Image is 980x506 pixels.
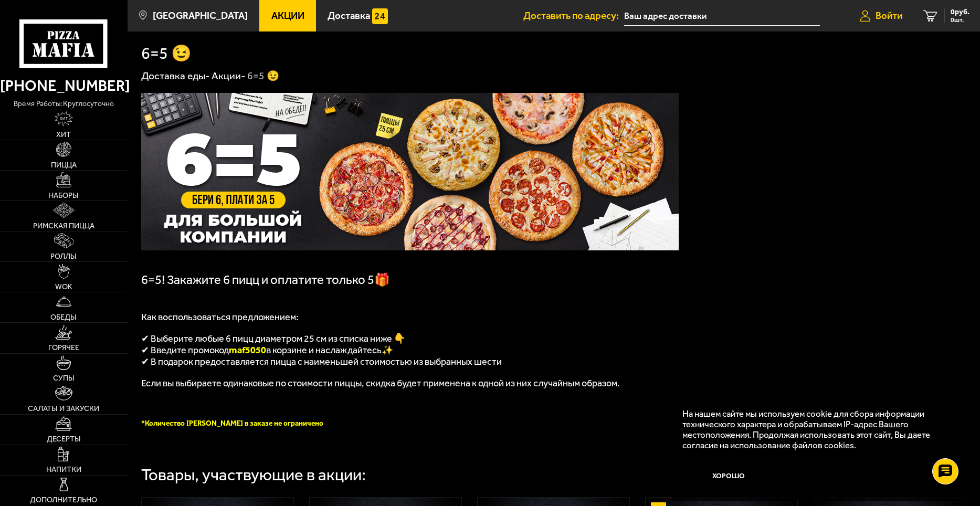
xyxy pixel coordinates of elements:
span: Напитки [46,466,81,473]
span: ✔ Выберите любые 6 пицц диаметром 25 см из списка ниже 👇 [141,333,405,344]
span: ✔ Введите промокод [141,344,229,356]
div: 6=5 😉 [247,69,279,82]
span: Пицца [51,161,77,168]
span: Дополнительно [30,496,97,503]
span: Доставить по адресу: [523,11,624,21]
span: Хит [56,131,71,138]
span: Супы [53,374,75,382]
button: Хорошо [682,460,774,491]
span: WOK [55,283,72,290]
span: maf5050 [229,344,266,356]
span: Как воспользоваться предложением: [141,311,299,323]
span: Роллы [50,252,77,260]
h1: 6=5 😉 [141,45,192,61]
span: Доставка [328,11,370,21]
p: На нашем сайте мы используем cookie для сбора информации технического характера и обрабатываем IP... [682,408,950,451]
span: Горячее [48,344,79,351]
div: Товары, участвующие в акции: [141,467,366,483]
span: Салаты и закуски [28,405,99,412]
a: Акции- [212,70,246,82]
span: Войти [876,11,902,21]
span: *Количество [PERSON_NAME] в заказе не ограничено [141,419,323,428]
span: Если вы выбираете одинаковые по стоимости пиццы, скидка будет применена к одной из них случайным ... [141,377,620,389]
span: в корзине и наслаждайтесь✨ [266,344,393,356]
span: Десерты [47,435,81,442]
span: 6=5! Закажите 6 пицц и оплатите только 5🎁 [141,272,390,287]
span: ✔ В подарок предоставляется пицца с наименьшей стоимостью из выбранных шести [141,356,502,367]
input: Ваш адрес доставки [624,6,820,26]
img: 15daf4d41897b9f0e9f617042186c801.svg [372,8,387,24]
a: Доставка еды- [141,70,210,82]
span: Акции [271,11,304,21]
span: Обеды [50,313,77,321]
span: Римская пицца [33,222,94,229]
span: [GEOGRAPHIC_DATA] [153,11,248,21]
span: 0 руб. [951,8,970,16]
span: 0 шт. [951,17,970,23]
span: Наборы [48,192,79,199]
img: 1024x1024 [141,93,679,250]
